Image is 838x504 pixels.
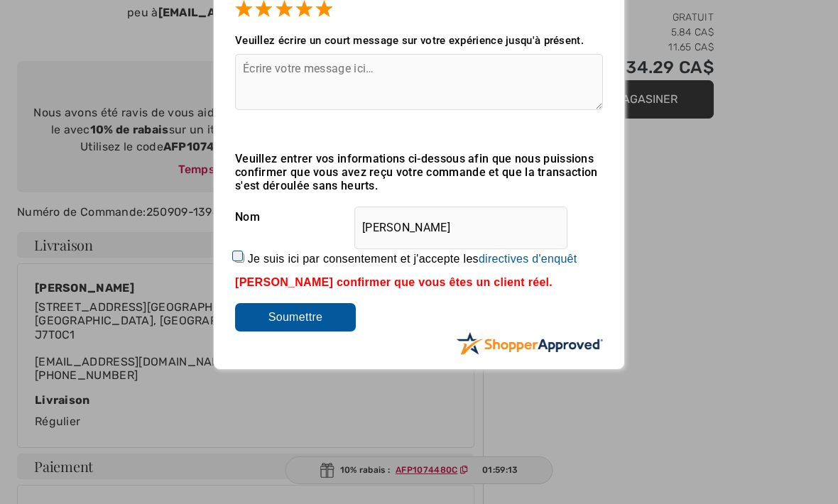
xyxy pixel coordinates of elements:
input: Soumettre [235,303,356,332]
div: Nom [235,199,603,235]
div: Veuillez écrire un court message sur votre expérience jusqu'à présent. [235,34,603,47]
a: directives d'enquêt [479,253,577,265]
div: [PERSON_NAME] confirmer que vous êtes un client réel. [235,276,603,289]
label: Je suis ici par consentement et j'accepte les [248,253,577,265]
div: Veuillez entrer vos informations ci-dessous afin que nous puissions confirmer que vous avez reçu ... [235,152,603,192]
